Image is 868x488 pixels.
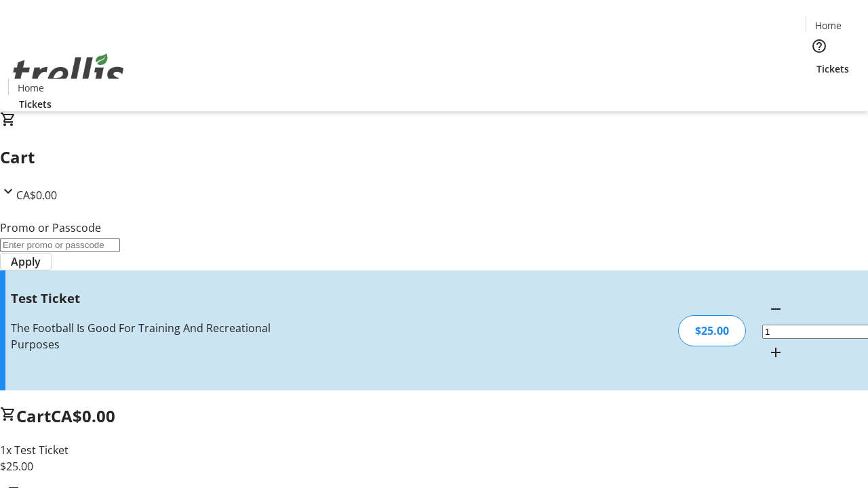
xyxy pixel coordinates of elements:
[18,81,44,95] span: Home
[806,62,860,76] a: Tickets
[806,18,850,33] a: Home
[19,97,52,111] span: Tickets
[806,76,833,103] button: Cart
[11,289,307,308] h3: Test Ticket
[51,405,115,427] span: CA$0.00
[816,62,849,76] span: Tickets
[815,18,842,33] span: Home
[8,97,62,111] a: Tickets
[762,339,789,366] button: Increment by one
[16,188,57,203] span: CA$0.00
[9,81,52,95] a: Home
[11,320,307,352] div: The Football Is Good For Training And Recreational Purposes
[806,33,833,60] button: Help
[762,296,789,323] button: Decrement by one
[8,39,129,106] img: Orient E2E Organization wBa3285Z0h's Logo
[678,315,746,346] div: $25.00
[11,253,41,270] span: Apply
